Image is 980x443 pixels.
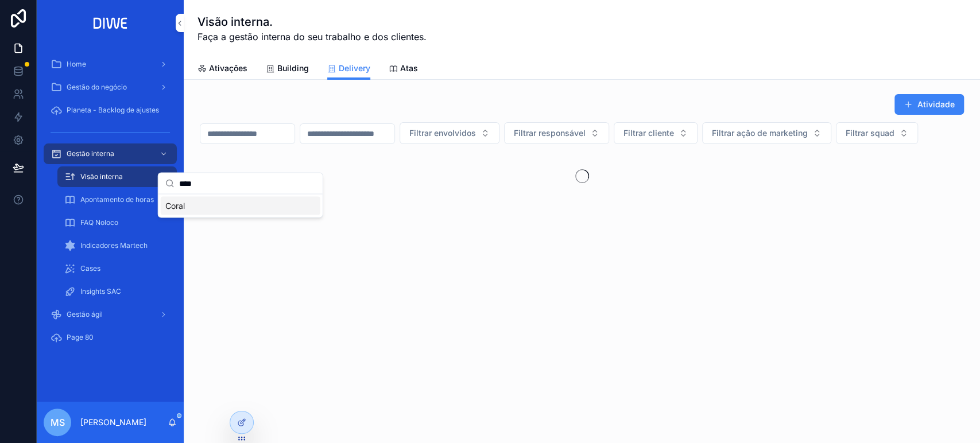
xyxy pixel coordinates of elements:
a: Insights SAC [57,281,177,302]
img: App logo [90,14,131,32]
button: Atividade [894,94,964,115]
button: Select Button [836,122,918,144]
span: Gestão do negócio [67,83,127,92]
span: Filtrar envolvidos [409,127,476,139]
a: Atas [389,58,418,81]
span: Building [277,63,309,74]
span: Filtrar ação de marketing [712,127,808,139]
a: Gestão do negócio [44,77,177,98]
a: Gestão interna [44,143,177,164]
p: [PERSON_NAME] [80,417,146,428]
span: Ativações [209,63,247,74]
h1: Visão interna. [197,14,427,30]
a: Page 80 [44,327,177,348]
span: Insights SAC [80,287,121,296]
span: Apontamento de horas [80,195,154,204]
a: Building [266,58,309,81]
a: Ativações [197,58,247,81]
span: Planeta - Backlog de ajustes [67,106,159,115]
span: Filtrar squad [846,127,894,139]
span: FAQ Noloco [80,218,118,227]
span: Home [67,60,86,69]
span: Delivery [339,63,370,74]
a: Delivery [327,58,370,80]
a: FAQ Noloco [57,212,177,233]
a: Apontamento de horas [57,189,177,210]
div: scrollable content [37,46,184,363]
span: Page 80 [67,333,94,342]
span: Cases [80,264,100,273]
span: Indicadores Martech [80,241,148,250]
button: Select Button [614,122,698,144]
a: Home [44,54,177,75]
button: Select Button [504,122,609,144]
a: Gestão ágil [44,304,177,325]
span: Gestão ágil [67,310,103,319]
a: Planeta - Backlog de ajustes [44,100,177,121]
button: Select Button [400,122,499,144]
button: Select Button [702,122,831,144]
span: Coral [165,200,185,211]
a: Indicadores Martech [57,235,177,256]
span: Faça a gestão interna do seu trabalho e dos clientes. [197,30,427,44]
a: Cases [57,258,177,279]
div: Suggestions [158,194,323,217]
span: Filtrar cliente [623,127,674,139]
a: Visão interna [57,166,177,187]
span: Atas [400,63,418,74]
span: MS [51,415,65,429]
span: Visão interna [80,172,123,181]
span: Gestão interna [67,149,114,158]
span: Filtrar responsável [514,127,586,139]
